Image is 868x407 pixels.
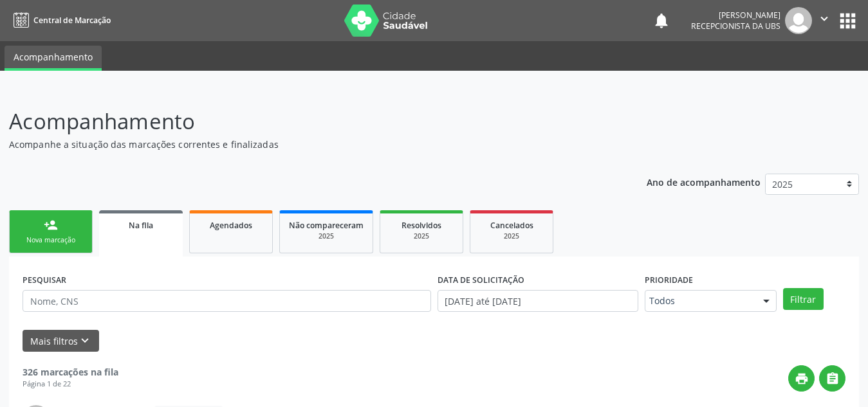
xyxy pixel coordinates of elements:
label: DATA DE SOLICITAÇÃO [438,270,524,290]
label: Prioridade [645,270,693,290]
button: Mais filtroskeyboard_arrow_down [23,330,99,352]
button:  [819,365,845,392]
i: print [795,372,809,386]
img: img [785,7,812,34]
p: Ano de acompanhamento [647,174,761,190]
input: Selecione um intervalo [438,290,638,312]
input: Nome, CNS [23,290,431,312]
span: Não compareceram [289,220,364,231]
span: Na fila [129,220,153,231]
i:  [817,12,831,26]
span: Recepcionista da UBS [691,21,780,32]
i: keyboard_arrow_down [78,334,92,348]
button: apps [836,10,859,32]
div: Nova marcação [19,235,83,245]
button: Filtrar [783,288,824,310]
a: Acompanhamento [5,46,102,71]
label: PESQUISAR [23,270,66,290]
p: Acompanhe a situação das marcações correntes e finalizadas [9,138,604,151]
div: 2025 [389,231,454,241]
i:  [826,372,840,386]
span: Agendados [210,220,252,231]
span: Cancelados [490,220,533,231]
div: Página 1 de 22 [23,379,118,390]
span: Central de Marcação [33,15,111,26]
span: Resolvidos [402,220,441,231]
p: Acompanhamento [9,105,604,138]
button: print [788,365,815,392]
div: 2025 [479,231,544,241]
a: Central de Marcação [9,10,111,31]
div: [PERSON_NAME] [691,10,780,21]
div: person_add [44,218,58,232]
span: Todos [649,294,750,307]
button:  [812,7,836,34]
button: notifications [652,12,670,30]
div: 2025 [289,231,364,241]
strong: 326 marcações na fila [23,366,118,378]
